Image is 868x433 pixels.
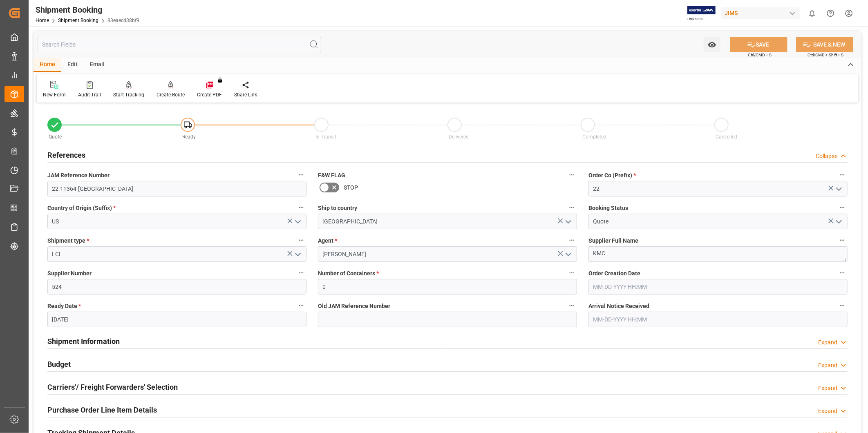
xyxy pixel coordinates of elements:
button: open menu [562,215,574,228]
h2: Carriers'/ Freight Forwarders' Selection [47,382,178,393]
div: New Form [43,91,66,98]
button: open menu [562,248,574,261]
div: Collapse [816,152,837,161]
div: Expand [818,338,837,347]
span: Booking Status [588,204,628,212]
button: Arrival Notice Received [837,300,848,311]
textarea: KMC [588,246,848,262]
button: open menu [291,215,304,228]
span: Ready [182,134,196,140]
button: JAM Reference Number [296,170,306,180]
span: Agent [318,237,337,245]
img: Exertis%20JAM%20-%20Email%20Logo.jpg_1722504956.jpg [687,6,716,20]
button: Ship to country [566,202,577,213]
div: Expand [818,384,837,393]
span: Quote [49,134,62,140]
button: Booking Status [837,202,848,213]
span: Number of Containers [318,269,379,278]
button: open menu [832,215,845,228]
button: open menu [704,37,720,52]
button: Order Creation Date [837,268,848,278]
span: Country of Origin (Suffix) [47,204,116,212]
span: Ship to country [318,204,357,212]
a: Home [36,18,49,23]
span: STOP [344,183,358,192]
span: Ctrl/CMD + S [748,52,772,58]
button: Shipment type * [296,235,306,246]
button: Old JAM Reference Number [566,300,577,311]
button: open menu [291,248,304,261]
h2: Shipment Information [47,336,120,347]
button: Help Center [821,4,840,22]
input: MM-DD-YYYY HH:MM [588,312,848,327]
div: Home [34,58,61,72]
input: MM-DD-YYYY HH:MM [588,279,848,295]
span: In-Transit [315,134,336,140]
span: Order Co (Prefix) [588,171,636,180]
div: Start Tracking [113,91,144,98]
div: Shipment Booking [36,4,139,16]
div: Create Route [157,91,185,98]
a: Shipment Booking [58,18,98,23]
span: JAM Reference Number [47,171,110,180]
span: Supplier Number [47,269,92,278]
div: Expand [818,407,837,415]
span: Order Creation Date [588,269,640,278]
div: Audit Trail [78,91,101,98]
span: Cancelled [716,134,737,140]
button: Supplier Full Name [837,235,848,246]
button: SAVE & NEW [796,37,853,52]
input: Type to search/select [47,214,306,229]
button: Number of Containers * [566,268,577,278]
button: Order Co (Prefix) * [837,170,848,180]
button: Agent * [566,235,577,246]
input: Search Fields [38,37,321,52]
button: JIMS [721,5,803,21]
input: MM-DD-YYYY [47,312,306,327]
button: F&W FLAG [566,170,577,180]
span: Completed [582,134,606,140]
span: F&W FLAG [318,171,345,180]
span: Ready Date [47,302,81,310]
div: Share Link [234,91,257,98]
div: Edit [61,58,84,72]
button: open menu [832,183,845,195]
button: Ready Date * [296,300,306,311]
span: Shipment type [47,237,89,245]
button: Supplier Number [296,268,306,278]
h2: References [47,150,85,161]
button: SAVE [730,37,787,52]
div: JIMS [721,7,800,19]
div: Email [84,58,111,72]
span: Ctrl/CMD + Shift + S [808,52,843,58]
button: show 0 new notifications [803,4,821,22]
span: Old JAM Reference Number [318,302,390,310]
div: Expand [818,361,837,370]
h2: Budget [47,359,71,370]
button: Country of Origin (Suffix) * [296,202,306,213]
span: Delivered [449,134,469,140]
h2: Purchase Order Line Item Details [47,404,157,415]
span: Supplier Full Name [588,237,638,245]
span: Arrival Notice Received [588,302,649,310]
